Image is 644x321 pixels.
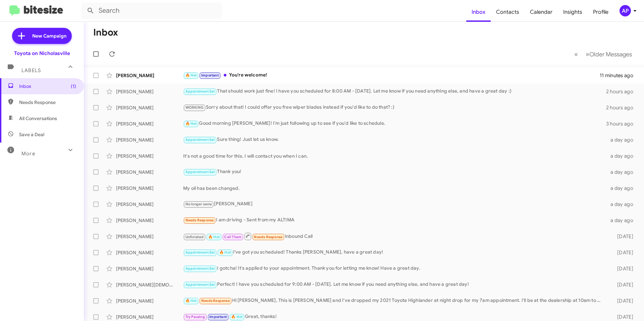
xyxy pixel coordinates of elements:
div: [DATE] [606,265,639,272]
span: New Campaign [32,33,66,39]
span: Important [201,73,219,77]
div: [DATE] [606,314,639,320]
span: Older Messages [589,51,632,58]
div: 11 minutes ago [600,72,639,79]
a: Profile [588,2,614,22]
div: [PERSON_NAME] [116,265,183,272]
div: [DATE] [606,298,639,304]
div: Hi [PERSON_NAME], This is [PERSON_NAME] and I've dropped my 2021 Toyota Highlander at night drop ... [183,297,606,305]
span: 🔥 Hot [185,73,197,77]
div: AP [620,5,631,16]
div: Inbound Call [183,232,606,240]
span: Labels [21,67,41,73]
span: Call Them [224,235,241,239]
span: « [574,50,578,58]
div: a day ago [606,201,639,208]
div: [PERSON_NAME][DEMOGRAPHIC_DATA] [116,281,183,288]
nav: Page navigation example [571,47,636,61]
div: [DATE] [606,233,639,240]
div: 2 hours ago [606,88,639,95]
div: [PERSON_NAME] [116,185,183,192]
div: I gotcha! It's applied to your appointment. Thank you for letting me know! Have a great day. [183,265,606,272]
a: New Campaign [12,28,72,44]
a: Calendar [525,2,558,22]
div: Sure thing! Just let us know. [183,136,606,144]
div: a day ago [606,185,639,192]
div: [DATE] [606,281,639,288]
span: Appointment Set [185,266,215,271]
div: Toyota on Nicholasville [14,50,70,57]
div: [PERSON_NAME] [116,88,183,95]
span: » [586,50,589,58]
div: a day ago [606,169,639,175]
button: Previous [570,47,582,61]
div: Great, thanks! [183,313,606,321]
div: I've got you scheduled! Thanks [PERSON_NAME], have a great day! [183,249,606,256]
div: Good morning [PERSON_NAME]! I'm just following up to see if you'd like to schedule. [183,120,606,127]
div: It's not a good time for this. I will contact you when I can. [183,153,606,159]
div: My oil has been changed. [183,185,606,192]
span: More [21,151,35,157]
span: Unfinished [185,235,204,239]
span: WORKING [185,105,204,110]
h1: Inbox [93,27,118,38]
div: [PERSON_NAME] [183,200,606,208]
div: [PERSON_NAME] [116,72,183,79]
div: [PERSON_NAME] [116,233,183,240]
span: 🔥 Hot [185,121,197,126]
span: 🔥 Hot [231,315,243,319]
div: [PERSON_NAME] [116,249,183,256]
div: Sorry about that! I could offer you free wiper blades instead if you'd like to do that? :) [183,104,606,111]
div: [PERSON_NAME] [116,298,183,304]
span: Appointment Set [185,170,215,174]
span: (1) [71,83,76,90]
button: AP [614,5,637,16]
span: Appointment Set [185,89,215,94]
button: Next [582,47,636,61]
div: a day ago [606,217,639,224]
a: Insights [558,2,588,22]
div: That should work just fine! I have you scheduled for 8:00 AM - [DATE]. Let me know if you need an... [183,88,606,95]
span: 🔥 Hot [219,250,231,255]
div: [PERSON_NAME] [116,201,183,208]
span: Appointment Set [185,282,215,287]
span: 🔥 Hot [208,235,220,239]
span: 🔥 Hot [185,299,197,303]
div: I am driving - Sent from my ALTIMA [183,216,606,224]
div: [PERSON_NAME] [116,120,183,127]
span: Appointment Set [185,250,215,255]
input: Search [81,3,222,19]
div: [DATE] [606,249,639,256]
span: No longer owns [185,202,212,206]
div: 2 hours ago [606,104,639,111]
div: a day ago [606,137,639,143]
div: Perfect! I have you scheduled for 9:00 AM - [DATE]. Let me know if you need anything else, and ha... [183,281,606,288]
div: 3 hours ago [606,120,639,127]
div: [PERSON_NAME] [116,169,183,175]
span: Needs Response [19,99,76,106]
span: Needs Response [201,299,230,303]
div: [PERSON_NAME] [116,104,183,111]
span: Important [209,315,227,319]
span: Needs Response [254,235,282,239]
div: [PERSON_NAME] [116,314,183,320]
div: [PERSON_NAME] [116,153,183,159]
div: Thank you! [183,168,606,176]
span: All Conversations [19,115,57,122]
div: [PERSON_NAME] [116,217,183,224]
span: Appointment Set [185,138,215,142]
span: Inbox [19,83,76,90]
div: a day ago [606,153,639,159]
div: You're welcome! [183,71,600,79]
span: Save a Deal [19,131,44,138]
a: Inbox [466,2,491,22]
div: [PERSON_NAME] [116,137,183,143]
span: Try Pausing [185,315,205,319]
span: Needs Response [185,218,214,222]
a: Contacts [491,2,525,22]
